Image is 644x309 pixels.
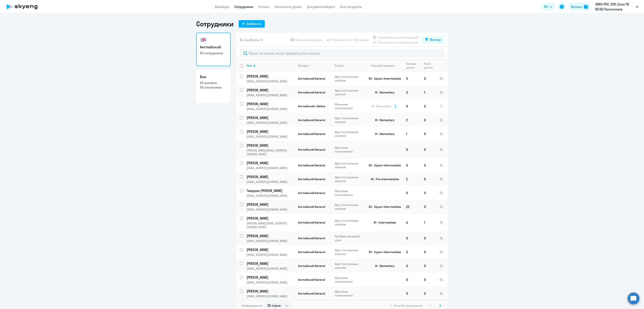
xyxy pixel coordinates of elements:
p: [PERSON_NAME] [247,161,294,165]
p: [PERSON_NAME] [247,175,294,179]
button: Фильтр [422,36,444,44]
div: Фильтр [430,37,441,42]
p: Идут постоянные занятия [335,248,364,256]
div: Личные уроки [406,62,421,69]
td: 0 [421,186,436,200]
span: Английский General [298,221,325,224]
span: Вы выбрали: 0 [240,37,263,42]
td: A1 - Elementary [364,113,403,127]
button: Балансbalance [569,3,591,11]
p: [PERSON_NAME][EMAIL_ADDRESS][DOMAIN_NAME] [247,149,295,156]
p: [EMAIL_ADDRESS][DOMAIN_NAME] [247,121,295,125]
p: Идут постоянные занятия [335,219,364,226]
span: Английский General [298,91,325,94]
a: Отчеты [258,5,270,9]
p: [EMAIL_ADDRESS][DOMAIN_NAME] [247,107,295,111]
td: 0 [421,113,436,127]
a: [PERSON_NAME] [247,202,295,207]
a: [PERSON_NAME] [247,261,295,266]
div: Текущий уровень [371,64,395,67]
td: 0 [421,259,436,273]
span: Английский General [298,132,325,136]
p: [EMAIL_ADDRESS][DOMAIN_NAME] [247,135,295,138]
a: Документооборот [307,5,335,9]
td: B2 - Upper-Intermediate [364,158,403,172]
a: [PERSON_NAME] [247,175,295,179]
td: 0 [403,99,421,113]
p: [PERSON_NAME] [247,129,294,134]
p: Идут постоянные занятия [335,203,364,211]
p: [EMAIL_ADDRESS][DOMAIN_NAME] [247,253,295,257]
span: Английский General [298,177,325,181]
div: Имя [247,64,295,67]
div: Статус [335,64,364,67]
td: 1 [421,85,436,99]
p: [EMAIL_ADDRESS][DOMAIN_NAME] [247,208,295,211]
td: A1 - Elementary [364,85,403,99]
p: [PERSON_NAME] [247,202,294,207]
input: Поиск по имени, email, продукту или статусу [240,49,444,57]
a: Все53 активно64 отключено [196,70,231,103]
td: 0 [421,231,436,245]
td: 0 [421,200,436,214]
p: [EMAIL_ADDRESS][DOMAIN_NAME] [247,93,295,97]
a: [PERSON_NAME] [247,143,295,148]
span: Английский General [298,264,325,268]
p: [PERSON_NAME] [247,261,294,266]
p: 64 отключено [200,85,227,90]
p: Пройден вводный урок [335,234,364,242]
div: Корп. уроки [424,62,432,69]
a: [PERSON_NAME] [247,129,295,134]
a: [PERSON_NAME] [247,88,295,92]
td: 3 [403,85,421,99]
div: Продукт [298,64,309,67]
td: A1 - Elementary [364,259,403,273]
a: Начислить уроки [275,5,302,9]
p: Обучение остановлено [335,102,364,110]
div: Личные уроки [406,62,417,69]
a: Сотрудники [234,5,253,9]
a: [PERSON_NAME] [247,161,295,165]
p: [EMAIL_ADDRESS][DOMAIN_NAME] [247,267,295,270]
span: Английский с Native [298,104,325,108]
div: Статус [335,64,344,67]
p: [EMAIL_ADDRESS][DOMAIN_NAME] [247,294,295,298]
div: Добавить [247,21,261,26]
p: [EMAIL_ADDRESS][DOMAIN_NAME] [247,239,295,243]
span: Английский General [298,250,325,254]
td: 0 [421,99,436,113]
td: 3 [403,245,421,259]
a: Все продукты [340,5,362,9]
td: 1 [421,214,436,231]
td: 4 [403,259,421,273]
p: [PERSON_NAME] [247,102,294,106]
p: Обучение остановлено [335,146,364,153]
h1: Сотрудники [196,20,234,28]
td: 22 [403,200,421,214]
p: [PERSON_NAME] [247,289,294,293]
span: Английский General [298,163,325,167]
p: Идут постоянные занятия [335,162,364,169]
td: 2 [403,113,421,127]
td: 0 [403,231,421,245]
p: Обучение остановлено [335,189,364,197]
span: Английский General [298,118,325,122]
p: [PERSON_NAME] [247,234,294,238]
td: 0 [403,273,421,287]
a: [PERSON_NAME] [247,275,295,280]
a: [PERSON_NAME] [247,289,295,293]
p: [PERSON_NAME] [247,247,294,252]
p: Идут постоянные занятия [335,175,364,183]
span: RU [544,4,548,9]
div: Продукт [298,64,331,67]
td: 0 [403,141,421,158]
img: balance [584,5,588,9]
span: Отображать по: [241,304,263,308]
button: RU [541,3,555,11]
h3: Все [200,74,227,80]
td: B2 - Upper-Intermediate [364,200,403,214]
div: Имя [247,64,252,67]
h3: Английский [200,44,227,50]
p: [EMAIL_ADDRESS][DOMAIN_NAME] [247,166,295,170]
span: Английский General [298,191,325,195]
